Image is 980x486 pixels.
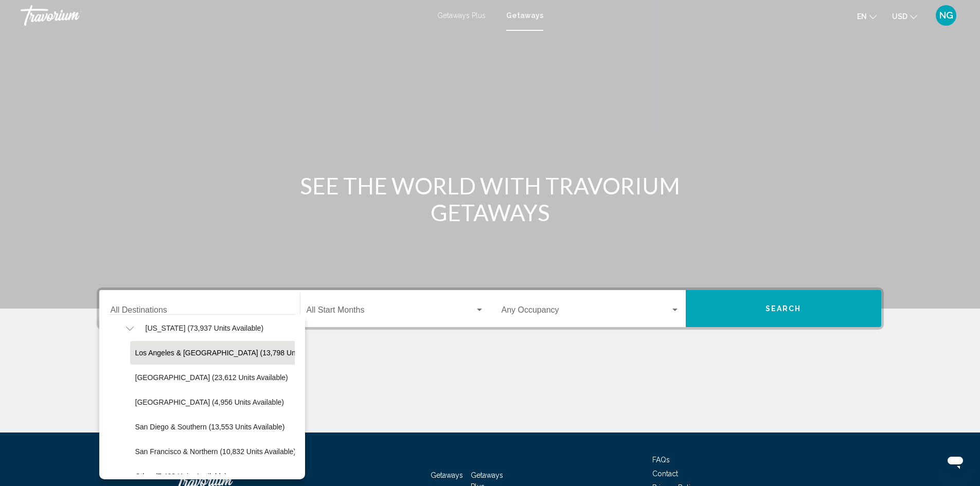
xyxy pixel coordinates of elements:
[130,366,293,389] button: [GEOGRAPHIC_DATA] (23,612 units available)
[857,12,867,21] span: en
[765,305,801,313] span: Search
[892,12,907,21] span: USD
[892,9,917,24] button: Change currency
[135,447,296,456] span: San Francisco & Northern (10,832 units available)
[135,423,285,431] span: San Diego & Southern (13,553 units available)
[431,471,463,479] a: Getaways
[437,11,486,20] a: Getaways Plus
[130,415,290,439] button: San Diego & Southern (13,553 units available)
[130,390,289,414] button: [GEOGRAPHIC_DATA] (4,956 units available)
[506,11,543,20] a: Getaways
[21,5,427,26] a: Travorium
[130,341,342,365] button: Los Angeles & [GEOGRAPHIC_DATA] (13,798 units available)
[939,10,953,21] span: NG
[933,5,959,26] button: User Menu
[140,316,269,340] button: [US_STATE] (73,937 units available)
[857,9,877,24] button: Change language
[130,440,301,463] button: San Francisco & Northern (10,832 units available)
[135,373,288,382] span: [GEOGRAPHIC_DATA] (23,612 units available)
[146,324,264,332] span: [US_STATE] (73,937 units available)
[297,172,683,226] h1: SEE THE WORLD WITH TRAVORIUM GETAWAYS
[135,398,284,406] span: [GEOGRAPHIC_DATA] (4,956 units available)
[939,445,972,478] iframe: Button to launch messaging window
[99,290,881,327] div: Search widget
[135,349,336,357] span: Los Angeles & [GEOGRAPHIC_DATA] (13,798 units available)
[652,470,678,478] a: Contact
[652,456,670,464] a: FAQs
[135,472,227,480] span: Other (7,403 units available)
[686,290,881,327] button: Search
[120,318,140,338] button: Toggle California (73,937 units available)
